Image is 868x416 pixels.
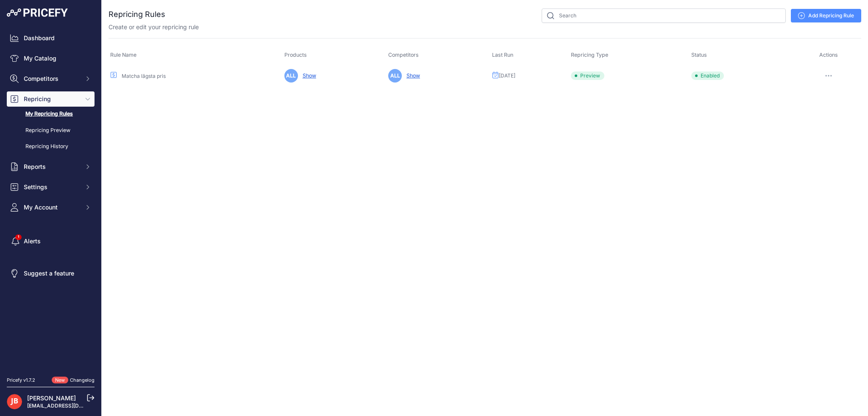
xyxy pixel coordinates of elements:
h2: Repricing Rules [108,8,165,20]
span: Competitors [388,52,419,58]
a: Show [403,72,420,79]
button: My Account [7,200,95,215]
span: Preview [571,72,604,80]
img: Pricefy Logo [7,8,68,17]
span: Repricing [24,95,79,103]
span: Competitors [24,74,79,83]
a: Repricing Preview [7,123,95,138]
a: Repricing History [7,139,95,154]
span: Products [284,52,307,58]
input: Search [542,8,786,23]
button: Settings [7,179,95,195]
span: Status [691,52,707,58]
span: Last Run [492,52,513,58]
span: Enabled [691,72,724,80]
button: Competitors [7,71,95,86]
span: Actions [819,52,838,58]
span: Settings [24,183,79,191]
a: Show [299,72,316,79]
p: Create or edit your repricing rule [108,23,199,31]
a: Add Repricing Rule [791,9,861,22]
a: My Catalog [7,51,95,66]
nav: Sidebar [7,30,95,366]
span: My Account [24,203,79,212]
div: Pricefy v1.7.2 [7,377,35,384]
span: Rule Name [110,52,136,58]
a: Dashboard [7,30,95,46]
a: [PERSON_NAME] [27,394,76,402]
span: New [52,377,68,384]
span: Reports [24,163,79,171]
span: Repricing Type [571,52,608,58]
span: ALL [388,69,402,83]
button: Repricing [7,91,95,107]
a: [EMAIL_ADDRESS][DOMAIN_NAME] [27,402,116,409]
span: [DATE] [499,72,515,79]
a: Suggest a feature [7,266,95,281]
a: Changelog [70,377,95,383]
a: Matcha lägsta pris [122,73,166,79]
button: Reports [7,159,95,174]
a: My Repricing Rules [7,107,95,121]
a: Alerts [7,234,95,249]
span: ALL [284,69,298,83]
